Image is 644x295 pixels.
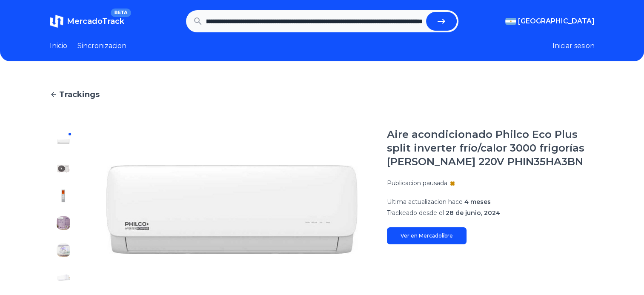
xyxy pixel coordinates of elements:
span: [GEOGRAPHIC_DATA] [518,16,595,26]
img: Aire acondicionado Philco Eco Plus split inverter frío/calor 3000 frigorías blanco 220V PHIN35HA3BN [57,243,70,257]
p: Publicacion pausada [387,179,447,187]
span: 4 meses [464,198,491,206]
a: Ver en Mercadolibre [387,227,467,244]
span: Ultima actualizacion hace [387,198,463,206]
img: Aire acondicionado Philco Eco Plus split inverter frío/calor 3000 frigorías blanco 220V PHIN35HA3BN [57,135,70,148]
img: Aire acondicionado Philco Eco Plus split inverter frío/calor 3000 frigorías blanco 220V PHIN35HA3BN [57,216,70,230]
a: Trackings [50,89,595,100]
img: Aire acondicionado Philco Eco Plus split inverter frío/calor 3000 frigorías blanco 220V PHIN35HA3BN [94,128,370,291]
button: [GEOGRAPHIC_DATA] [505,16,595,26]
button: Iniciar sesion [552,41,595,51]
span: MercadoTrack [67,17,124,26]
img: Aire acondicionado Philco Eco Plus split inverter frío/calor 3000 frigorías blanco 220V PHIN35HA3BN [57,271,70,284]
span: BETA [111,9,131,17]
img: Aire acondicionado Philco Eco Plus split inverter frío/calor 3000 frigorías blanco 220V PHIN35HA3BN [57,162,70,175]
span: Trackeado desde el [387,209,444,217]
span: 28 de junio, 2024 [446,209,500,217]
a: MercadoTrackBETA [50,14,124,28]
img: MercadoTrack [50,14,63,28]
a: Sincronizacion [77,41,126,51]
img: Argentina [505,18,516,25]
h1: Aire acondicionado Philco Eco Plus split inverter frío/calor 3000 frigorías [PERSON_NAME] 220V PH... [387,128,595,169]
span: Trackings [59,89,100,100]
img: Aire acondicionado Philco Eco Plus split inverter frío/calor 3000 frigorías blanco 220V PHIN35HA3BN [57,189,70,203]
a: Inicio [50,41,67,51]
